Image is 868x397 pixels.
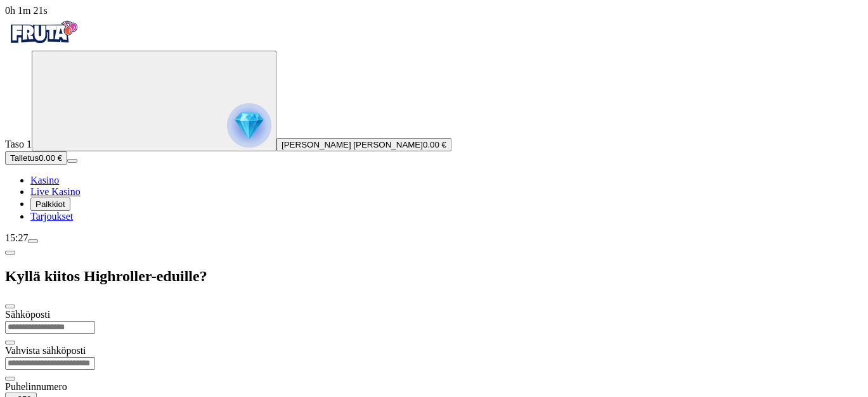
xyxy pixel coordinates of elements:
img: reward progress [227,103,271,148]
span: [PERSON_NAME] [PERSON_NAME] [282,140,423,149]
button: [PERSON_NAME] [PERSON_NAME]0.00 € [276,138,451,151]
span: Talletus [10,153,39,163]
nav: Main menu [5,175,863,222]
a: Kasino [30,175,59,186]
button: chevron-left icon [5,251,15,255]
a: Live Kasino [30,186,81,197]
label: Puhelinnumero [5,381,67,392]
h2: Kyllä kiitos Highroller-eduille? [5,268,863,285]
span: Palkkiot [36,199,65,209]
button: Palkkiot [30,198,70,211]
span: user session time [5,5,48,16]
button: reward progress [32,51,276,151]
span: Taso 1 [5,139,32,149]
label: Sähköposti [5,309,50,320]
a: Tarjoukset [30,211,73,222]
span: 15:27 [5,232,28,243]
button: eye icon [5,341,15,344]
button: Talletusplus icon0.00 € [5,151,67,165]
a: Fruta [5,39,81,50]
button: menu [67,159,77,163]
span: 0.00 € [39,153,62,163]
span: 0.00 € [423,140,446,149]
button: menu [28,239,38,243]
img: Fruta [5,16,81,48]
button: close [5,305,15,308]
nav: Primary [5,16,863,222]
label: Vahvista sähköposti [5,345,86,356]
button: eye icon [5,377,15,381]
